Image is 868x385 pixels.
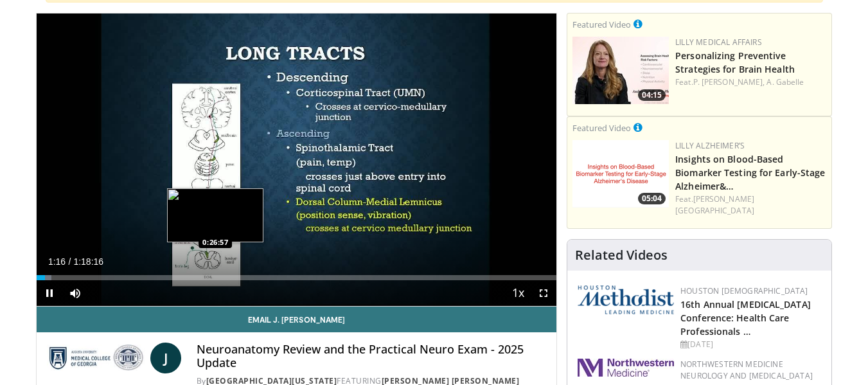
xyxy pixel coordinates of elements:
a: 04:15 [572,37,669,104]
span: 05:04 [638,193,666,204]
img: 5e4488cc-e109-4a4e-9fd9-73bb9237ee91.png.150x105_q85_autocrop_double_scale_upscale_version-0.2.png [578,285,674,314]
small: Featured Video [572,122,631,134]
img: Medical College of Georgia - Augusta University [47,343,145,373]
a: Insights on Blood-Based Biomarker Testing for Early-Stage Alzheimer&… [675,153,825,192]
a: J [150,343,181,373]
small: Featured Video [572,19,631,30]
a: Houston [DEMOGRAPHIC_DATA] [680,285,808,296]
video-js: Video Player [37,13,557,307]
div: Feat. [675,193,826,217]
span: 1:18:16 [73,256,103,267]
button: Fullscreen [531,280,556,306]
a: Lilly Medical Affairs [675,37,762,48]
div: Feat. [675,76,826,88]
img: c3be7821-a0a3-4187-927a-3bb177bd76b4.png.150x105_q85_crop-smart_upscale.jpg [572,37,669,104]
button: Pause [37,280,62,306]
a: Lilly Alzheimer’s [675,140,745,151]
div: Progress Bar [37,275,557,280]
a: [PERSON_NAME][GEOGRAPHIC_DATA] [675,193,754,216]
img: image.jpeg [167,188,263,242]
h4: Neuroanatomy Review and the Practical Neuro Exam - 2025 Update [197,343,546,370]
div: [DATE] [680,339,821,350]
img: 89d2bcdb-a0e3-4b93-87d8-cca2ef42d978.png.150x105_q85_crop-smart_upscale.png [572,140,669,208]
a: 05:04 [572,140,669,208]
span: 04:15 [638,89,666,101]
h4: Related Videos [575,247,668,263]
a: P. [PERSON_NAME], [693,76,765,87]
img: 2a462fb6-9365-492a-ac79-3166a6f924d8.png.150x105_q85_autocrop_double_scale_upscale_version-0.2.jpg [578,359,674,377]
a: A. Gabelle [766,76,804,87]
a: Email J. [PERSON_NAME] [37,307,557,332]
span: 1:16 [48,256,66,267]
button: Playback Rate [505,280,531,306]
span: / [69,256,71,267]
button: Mute [62,280,88,306]
a: Personalizing Preventive Strategies for Brain Health [675,49,795,75]
a: 16th Annual [MEDICAL_DATA] Conference: Health Care Professionals … [680,298,811,337]
a: Northwestern Medicine Neurology and [MEDICAL_DATA] [680,359,813,381]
